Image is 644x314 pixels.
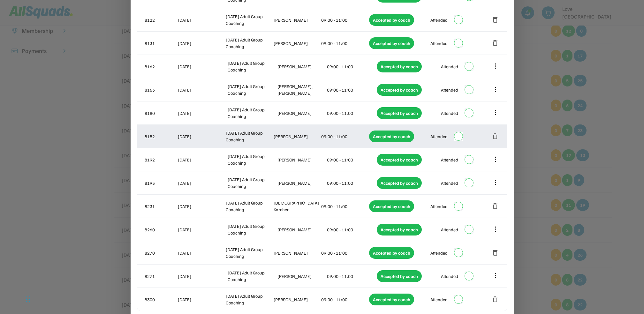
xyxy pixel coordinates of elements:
[145,203,177,210] div: 8231
[226,130,272,143] div: [DATE] Adult Group Coaching
[277,156,326,163] div: [PERSON_NAME]
[228,106,276,120] div: [DATE] Adult Group Coaching
[274,250,320,256] div: [PERSON_NAME]
[327,156,376,163] div: 09:00 - 11:00
[178,17,225,23] div: [DATE]
[228,269,276,283] div: [DATE] Adult Group Coaching
[369,131,414,142] div: Accepted by coach
[277,110,326,116] div: [PERSON_NAME]
[441,156,458,163] div: Attended
[327,110,376,116] div: 09:00 - 11:00
[228,223,276,236] div: [DATE] Adult Group Coaching
[441,110,458,116] div: Attended
[178,110,227,116] div: [DATE]
[430,296,448,303] div: Attended
[327,180,376,186] div: 09:00 - 11:00
[228,83,276,96] div: [DATE] Adult Group Coaching
[178,40,225,47] div: [DATE]
[441,180,458,186] div: Attended
[145,156,177,163] div: 8192
[369,247,414,259] div: Accepted by coach
[274,133,320,140] div: [PERSON_NAME]
[178,180,227,186] div: [DATE]
[430,203,448,210] div: Attended
[274,296,320,303] div: [PERSON_NAME]
[226,36,272,50] div: [DATE] Adult Group Coaching
[322,133,368,140] div: 09:00 - 11:00
[277,226,326,233] div: [PERSON_NAME]
[377,154,422,166] div: Accepted by coach
[322,40,368,47] div: 09:00 - 11:00
[178,296,225,303] div: [DATE]
[277,63,326,70] div: [PERSON_NAME]
[145,63,177,70] div: 8162
[145,250,177,256] div: 8270
[322,203,368,210] div: 09:00 - 11:00
[322,17,368,23] div: 09:00 - 11:00
[441,226,458,233] div: Attended
[145,40,177,47] div: 8131
[228,176,276,190] div: [DATE] Adult Group Coaching
[178,86,227,93] div: [DATE]
[492,202,499,210] button: delete
[369,14,414,26] div: Accepted by coach
[430,17,448,23] div: Attended
[322,296,368,303] div: 09:00 - 11:00
[492,295,499,303] button: delete
[377,107,422,119] div: Accepted by coach
[377,177,422,189] div: Accepted by coach
[226,13,272,26] div: [DATE] Adult Group Coaching
[226,293,272,306] div: [DATE] Adult Group Coaching
[327,226,376,233] div: 09:00 - 11:00
[441,86,458,93] div: Attended
[228,60,276,73] div: [DATE] Adult Group Coaching
[377,84,422,96] div: Accepted by coach
[369,294,414,305] div: Accepted by coach
[377,270,422,282] div: Accepted by coach
[178,133,225,140] div: [DATE]
[228,153,276,166] div: [DATE] Adult Group Coaching
[178,63,227,70] div: [DATE]
[145,273,177,280] div: 8271
[277,180,326,186] div: [PERSON_NAME]
[178,250,225,256] div: [DATE]
[377,224,422,235] div: Accepted by coach
[145,133,177,140] div: 8182
[441,273,458,280] div: Attended
[226,199,272,213] div: [DATE] Adult Group Coaching
[145,226,177,233] div: 8260
[492,249,499,257] button: delete
[492,39,499,47] button: delete
[377,61,422,72] div: Accepted by coach
[277,83,326,96] div: [PERSON_NAME] , [PERSON_NAME]
[178,203,225,210] div: [DATE]
[369,37,414,49] div: Accepted by coach
[327,86,376,93] div: 09:00 - 11:00
[369,200,414,212] div: Accepted by coach
[178,156,227,163] div: [DATE]
[327,63,376,70] div: 09:00 - 11:00
[145,86,177,93] div: 8163
[145,17,177,23] div: 8122
[277,273,326,280] div: [PERSON_NAME]
[322,250,368,256] div: 09:00 - 11:00
[492,132,499,140] button: delete
[430,133,448,140] div: Attended
[178,273,227,280] div: [DATE]
[274,199,320,213] div: [DEMOGRAPHIC_DATA] Karcher
[226,246,272,259] div: [DATE] Adult Group Coaching
[430,250,448,256] div: Attended
[441,63,458,70] div: Attended
[145,296,177,303] div: 8300
[145,180,177,186] div: 8193
[178,226,227,233] div: [DATE]
[274,40,320,47] div: [PERSON_NAME]
[430,40,448,47] div: Attended
[274,17,320,23] div: [PERSON_NAME]
[492,16,499,24] button: delete
[327,273,376,280] div: 09:00 - 11:00
[145,110,177,116] div: 8180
